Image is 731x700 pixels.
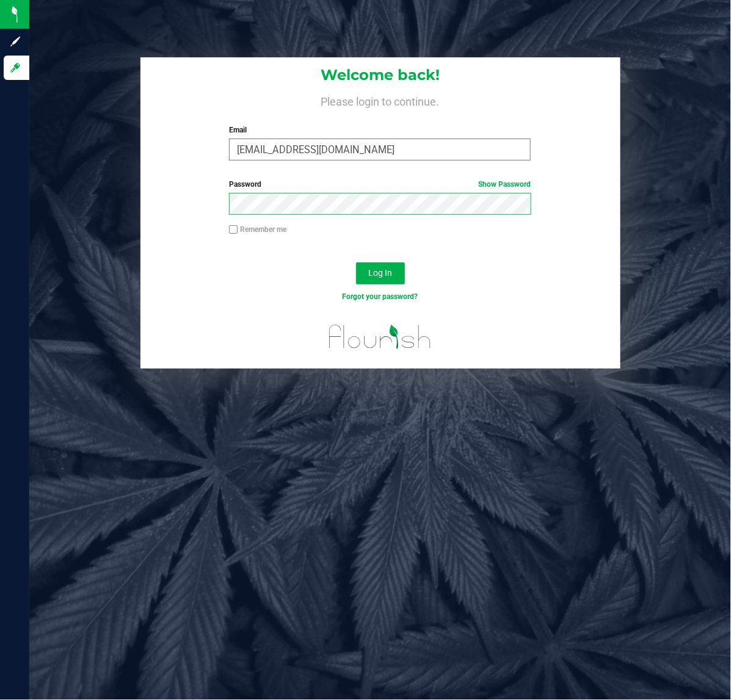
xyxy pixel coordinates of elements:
[229,224,286,235] label: Remember me
[342,292,418,301] a: Forgot your password?
[229,124,531,135] label: Email
[140,93,620,107] h4: Please login to continue.
[229,225,238,234] input: Remember me
[368,268,392,278] span: Log In
[140,67,620,83] h1: Welcome back!
[356,262,405,284] button: Log In
[320,315,440,359] img: flourish_logo.svg
[229,180,261,189] span: Password
[9,35,21,48] inline-svg: Sign up
[478,180,531,189] a: Show Password
[9,62,21,74] inline-svg: Log in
